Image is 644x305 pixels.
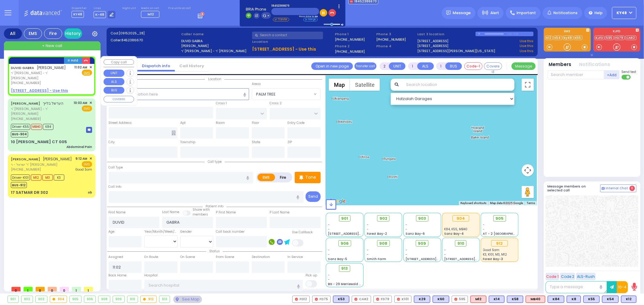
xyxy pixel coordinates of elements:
label: Street Address [109,121,132,125]
a: [STREET_ADDRESS] [418,43,449,49]
button: Covered [484,62,502,70]
label: Caller: [111,38,179,43]
span: K3 [54,175,64,181]
span: [PHONE_NUMBER] [11,80,41,85]
span: Internal Chat [606,186,628,190]
div: 905 [70,296,81,303]
label: Destination [252,255,270,259]
input: Search a contact [252,32,323,39]
a: Use this [520,39,533,44]
label: Use Callback [292,230,313,235]
button: Code 1 [546,273,559,280]
span: M12 [148,12,154,17]
span: PALM TREE [252,89,312,99]
li: Transfer [273,18,289,21]
img: comment-alt.png [602,187,605,190]
button: 10-4 [617,281,628,293]
span: - [328,273,330,277]
label: [PHONE_NUMBER] [335,37,365,42]
a: Use this [520,49,533,54]
span: [STREET_ADDRESS][PERSON_NAME] [444,257,501,261]
span: BUS-904 [11,131,28,137]
img: red-radio-icon.svg [454,298,457,301]
span: 0 [36,287,45,291]
span: - [328,227,330,231]
span: 10:03 AM [74,101,88,105]
span: Forest Bay-2 [367,231,387,236]
span: 901 [341,215,348,222]
div: All [4,28,22,39]
label: Caller name [181,32,250,37]
span: - [405,227,407,231]
button: Toggle fullscreen view [522,79,534,91]
input: Search location here [109,88,249,100]
label: Fire units on call [168,7,191,10]
div: BLS [602,296,619,303]
span: ✕ [89,156,92,161]
span: 908 [379,241,387,247]
div: FD12 [292,296,310,303]
span: - [367,222,369,227]
button: ALS [104,78,124,85]
span: [STREET_ADDRESS][PERSON_NAME] [405,257,463,261]
span: 8452386670 [121,38,143,42]
a: K55 [574,36,582,40]
label: Assigned [109,255,123,259]
span: - [328,248,330,252]
div: FD79 [373,296,392,303]
span: 11:02 AM [75,65,88,70]
a: 595 [605,36,614,40]
div: 901 [8,296,18,303]
label: On Scene [180,255,195,259]
span: 1 [84,287,93,291]
span: K-48 [94,11,106,18]
span: M12 [31,175,41,181]
label: Cross 1 [216,101,227,106]
label: From Scene [216,255,234,259]
span: - [405,248,407,252]
span: PALM TREE [252,88,321,100]
div: BLS [567,296,581,303]
span: [09152025_28] [119,31,145,36]
span: Sanz Bay-6 [405,231,425,236]
label: Floor [252,121,259,125]
div: K29 [414,296,430,303]
a: CAR2 [625,36,636,40]
a: [PERSON_NAME] [11,157,40,162]
span: - [367,252,369,257]
div: BLS [621,296,636,303]
label: [PHONE_NUMBER] [376,37,406,42]
span: 18452386670 [271,4,319,8]
span: EMS [82,161,92,167]
button: +Add [604,70,620,79]
div: BLS [333,296,349,303]
li: Merge [303,18,318,21]
button: Code-1 [464,62,482,70]
div: BLS [507,296,523,303]
div: 10 [PERSON_NAME] CT 005 [11,139,67,145]
span: [PHONE_NUMBER] [11,167,41,172]
span: Driver-K55 [11,124,30,130]
label: [PHONE_NUMBER] [335,49,365,54]
span: 909 [418,241,426,247]
button: Drag Pegman onto the map to open Street View [522,186,534,198]
span: - [328,222,330,227]
u: EMS [84,71,90,75]
label: Room [216,121,225,125]
div: 909 [113,296,124,303]
a: Call History [175,63,209,69]
div: ob [88,190,92,195]
div: BLS [583,296,600,303]
input: Search member [548,70,604,79]
span: K3, K101, M3, M12 [483,252,507,257]
u: [STREET_ADDRESS] - Use this [11,88,68,93]
a: K54 [553,36,562,40]
div: 912 [141,296,156,303]
div: K8 [567,296,581,303]
span: Phone 2 [335,44,374,49]
span: 903 [418,215,426,222]
div: See map [173,296,202,303]
label: Last 3 location [418,32,476,37]
label: ר' [PERSON_NAME] - ר' [PERSON_NAME] [181,49,250,54]
h5: Message members on selected call [548,184,600,192]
